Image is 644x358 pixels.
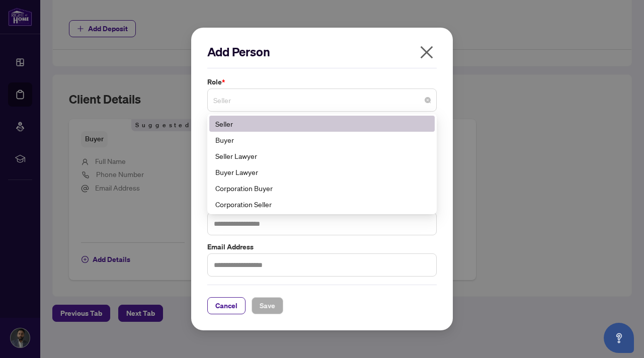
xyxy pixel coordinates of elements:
[207,76,437,87] label: Role
[209,180,435,196] div: Corporation Buyer
[215,183,429,194] div: Corporation Buyer
[215,118,429,129] div: Seller
[425,97,431,103] span: close-circle
[215,199,429,210] div: Corporation Seller
[215,150,429,161] div: Seller Lawyer
[604,323,634,353] button: Open asap
[215,134,429,145] div: Buyer
[213,91,431,110] span: Seller
[207,241,437,252] label: Email Address
[209,164,435,180] div: Buyer Lawyer
[215,166,429,177] div: Buyer Lawyer
[419,44,435,60] span: close
[215,298,237,314] span: Cancel
[209,196,435,212] div: Corporation Seller
[207,297,246,314] button: Cancel
[209,116,435,132] div: Seller
[209,132,435,148] div: Buyer
[209,148,435,164] div: Seller Lawyer
[207,44,437,60] h2: Add Person
[252,297,283,314] button: Save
